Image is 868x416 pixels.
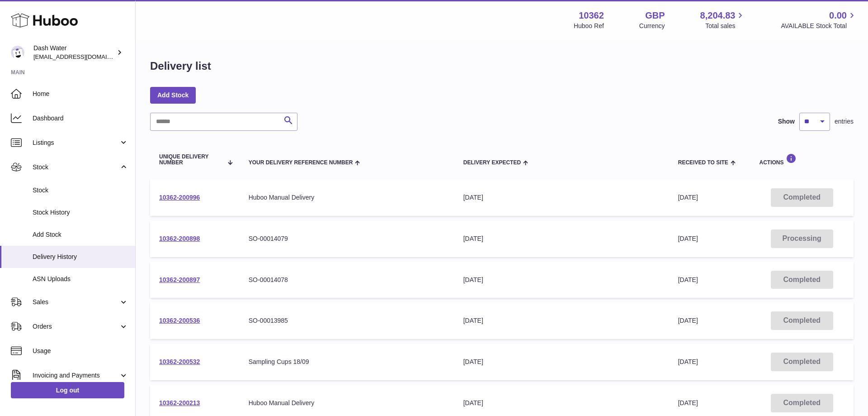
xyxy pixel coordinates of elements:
span: [DATE] [678,276,698,283]
div: Huboo Manual Delivery [249,399,445,407]
span: [EMAIL_ADDRESS][DOMAIN_NAME] [33,53,133,60]
span: 8,204.83 [700,10,736,22]
div: Dash Water [33,44,115,61]
div: [DATE] [463,193,660,202]
div: Huboo Manual Delivery [249,193,445,202]
a: 10362-200996 [159,194,200,201]
span: Unique Delivery Number [159,154,222,166]
span: Your Delivery Reference Number [249,160,353,166]
span: [DATE] [678,317,698,324]
div: Currency [639,22,665,30]
div: [DATE] [463,276,660,284]
span: Usage [33,347,128,355]
div: Actions [759,153,844,166]
span: [DATE] [678,235,698,242]
div: SO-00014079 [249,234,445,243]
span: [DATE] [678,194,698,201]
a: 10362-200536 [159,317,200,324]
h1: Delivery list [150,59,211,73]
a: 0.00 AVAILABLE Stock Total [781,10,857,30]
a: 10362-200898 [159,235,200,242]
div: Huboo Ref [574,22,604,30]
a: Log out [11,382,124,398]
span: Dashboard [33,114,128,123]
span: Invoicing and Payments [33,371,119,380]
div: [DATE] [463,234,660,243]
div: SO-00013985 [249,316,445,325]
a: 8,204.83 Total sales [700,10,746,30]
div: Sampling Cups 18/09 [249,358,445,366]
span: Total sales [705,22,745,30]
span: AVAILABLE Stock Total [781,22,857,30]
a: 10362-200532 [159,358,200,365]
div: [DATE] [463,399,660,407]
span: entries [835,117,854,126]
div: SO-00014078 [249,276,445,284]
a: 10362-200897 [159,276,200,283]
label: Show [778,117,795,126]
div: [DATE] [463,316,660,325]
span: Delivery Expected [463,160,521,166]
span: Stock History [33,208,128,217]
span: 0.00 [829,10,847,22]
span: Received to Site [678,160,728,166]
a: 10362-200213 [159,399,200,406]
span: Stock [33,186,128,195]
a: Add Stock [150,87,196,103]
span: Orders [33,322,119,331]
strong: 10362 [579,10,604,22]
img: orders@dash-water.com [11,46,24,59]
span: Add Stock [33,230,128,239]
span: Listings [33,139,119,147]
span: ASN Uploads [33,275,128,283]
span: [DATE] [678,399,698,406]
span: Home [33,90,128,98]
span: Sales [33,298,119,306]
strong: GBP [645,10,665,22]
span: [DATE] [678,358,698,365]
span: Stock [33,163,119,172]
div: [DATE] [463,358,660,366]
span: Delivery History [33,253,128,261]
